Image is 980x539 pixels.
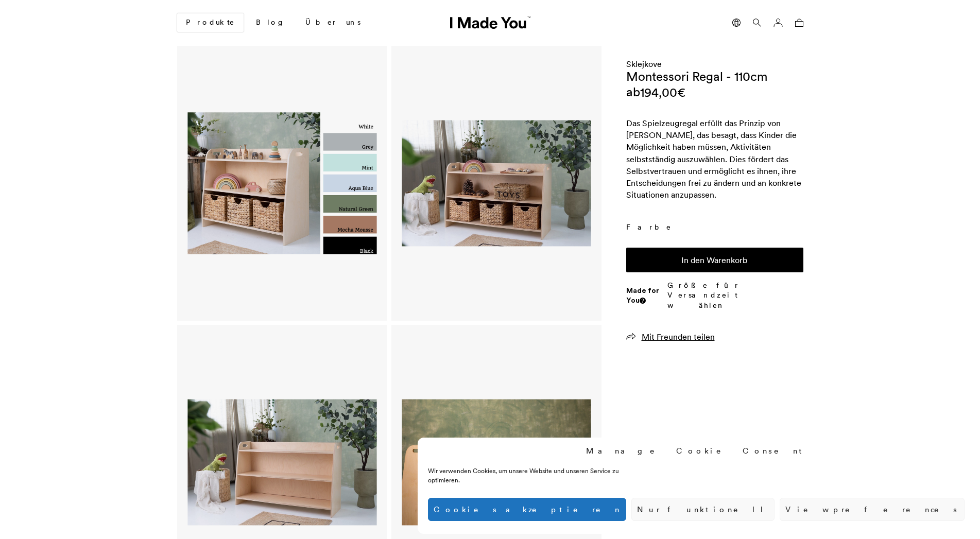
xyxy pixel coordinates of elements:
div: Manage Cookie Consent [586,445,806,456]
a: Sklejkove [626,59,662,69]
a: Mit Freunden teilen [626,332,715,342]
label: Farbe [626,222,803,233]
button: Nur funktionell [631,498,775,521]
button: Cookies akzeptieren [428,498,626,521]
img: Info sign [641,299,644,303]
strong: Made for You [626,286,659,305]
span: Mit Freunden teilen [642,332,715,342]
div: Das Spielzeugregal erfüllt das Prinzip von [PERSON_NAME], das besagt, dass Kinder die Möglichkeit... [626,117,803,201]
a: Blog [248,14,293,31]
button: View preferences [780,498,965,521]
p: Größe für Versandzeit wählen [667,281,803,311]
a: Über uns [297,14,369,31]
a: Produkte [177,13,244,32]
bdi: 194,00 [640,84,685,100]
h1: Montessori Regal - 110cm [626,69,768,83]
div: ab [626,83,685,101]
div: Wir verwenden Cookies, um unsere Website und unseren Service zu optimieren. [428,466,651,485]
button: In den Warenkorb [626,248,803,272]
span: € [677,84,685,100]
